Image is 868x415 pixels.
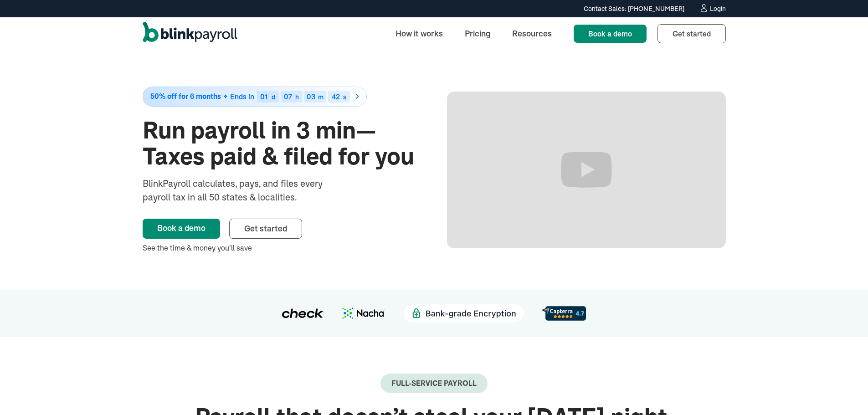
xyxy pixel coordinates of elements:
div: BlinkPayroll calculates, pays, and files every payroll tax in all 50 states & localities. [143,177,347,204]
span: 01 [260,92,267,101]
h1: Run payroll in 3 min—Taxes paid & filed for you [143,118,421,169]
div: Login [710,5,726,12]
div: Full-Service payroll [391,379,477,388]
a: Resources [505,24,559,43]
span: Book a demo [588,29,632,38]
a: Book a demo [574,25,647,43]
a: home [143,22,237,46]
span: 50% off for 6 months [150,92,221,100]
a: Book a demo [143,219,220,239]
div: Contact Sales: [PHONE_NUMBER] [584,4,684,14]
span: Get started [244,223,287,234]
a: Get started [229,219,302,239]
span: 42 [332,92,340,101]
a: How it works [388,24,450,43]
a: Pricing [457,24,498,43]
div: m [318,94,324,100]
div: s [343,94,346,100]
span: 03 [307,92,315,101]
a: 50% off for 6 monthsEnds in01d07h03m42s [143,87,421,107]
div: h [295,94,299,100]
span: Ends in [230,92,254,101]
div: d [272,94,275,100]
a: Get started [657,24,726,43]
div: See the time & money you’ll save [143,242,421,253]
span: Get started [673,29,711,38]
iframe: Run Payroll in 3 min with BlinkPayroll [447,92,726,248]
a: Login [699,4,726,14]
img: d56c0860-961d-46a8-819e-eda1494028f8.svg [542,306,586,320]
span: 07 [284,92,292,101]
